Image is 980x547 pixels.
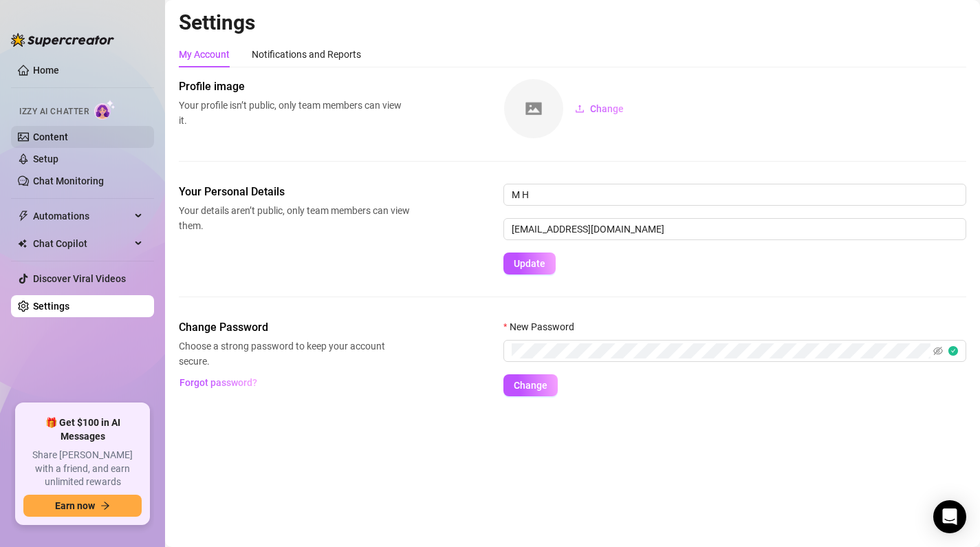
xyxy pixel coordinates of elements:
a: Home [33,65,59,76]
h2: Settings [179,10,966,36]
a: Chat Monitoring [33,175,104,186]
a: Settings [33,301,69,312]
a: Discover Viral Videos [33,273,126,284]
div: Notifications and Reports [252,47,361,62]
span: Change [514,380,547,391]
span: Update [514,258,545,269]
button: Change [503,374,558,396]
span: eye-invisible [933,346,943,356]
span: Change Password [179,319,410,336]
span: Profile image [179,78,410,95]
a: Content [33,131,68,142]
span: Earn now [55,500,95,511]
input: New Password [512,343,930,358]
span: Forgot password? [179,377,257,388]
span: thunderbolt [18,211,29,222]
span: Change [590,103,624,114]
span: Your Personal Details [179,184,410,200]
span: arrow-right [100,501,110,511]
img: AI Chatter [94,100,116,120]
span: upload [575,104,585,114]
input: Enter name [503,184,966,206]
div: Open Intercom Messenger [933,500,966,533]
label: New Password [503,319,583,334]
a: Setup [33,153,58,164]
button: Earn nowarrow-right [23,495,142,517]
button: Update [503,253,556,275]
span: 🎁 Get $100 in AI Messages [23,416,142,443]
span: Your profile isn’t public, only team members can view it. [179,98,410,128]
img: square-placeholder.png [504,79,563,138]
span: Choose a strong password to keep your account secure. [179,339,410,369]
span: Your details aren’t public, only team members can view them. [179,203,410,233]
img: Chat Copilot [18,239,27,248]
span: Izzy AI Chatter [19,105,89,118]
button: Change [564,98,635,120]
input: Enter new email [503,218,966,240]
span: Share [PERSON_NAME] with a friend, and earn unlimited rewards [23,449,142,489]
div: My Account [179,47,230,62]
span: Chat Copilot [33,233,131,255]
span: Automations [33,205,131,227]
button: Forgot password? [179,372,257,394]
img: logo-BBDzfeDw.svg [11,33,114,47]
